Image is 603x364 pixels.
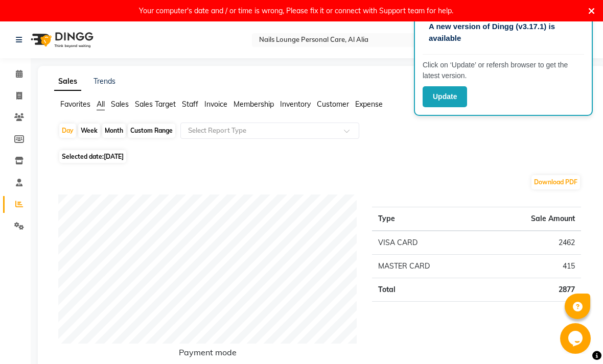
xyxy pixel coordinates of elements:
[531,175,580,189] button: Download PDF
[135,100,176,109] span: Sales Target
[26,26,96,54] img: logo
[355,100,383,109] span: Expense
[58,348,357,361] h6: Payment mode
[128,124,175,138] div: Custom Range
[372,207,483,231] th: Type
[423,60,584,81] p: Click on ‘Update’ or refersh browser to get the latest version.
[59,150,126,163] span: Selected date:
[483,207,581,231] th: Sale Amount
[483,278,581,302] td: 2877
[317,100,349,109] span: Customer
[182,100,198,109] span: Staff
[560,323,593,354] iframe: chat widget
[111,100,129,109] span: Sales
[60,100,90,109] span: Favorites
[102,124,126,138] div: Month
[234,100,274,109] span: Membership
[54,72,81,91] a: Sales
[483,231,581,255] td: 2462
[94,77,115,86] a: Trends
[97,100,105,109] span: All
[372,278,483,302] td: Total
[280,100,311,109] span: Inventory
[423,86,467,107] button: Update
[204,100,227,109] span: Invoice
[59,124,76,138] div: Day
[372,255,483,278] td: MASTER CARD
[483,255,581,278] td: 415
[372,231,483,255] td: VISA CARD
[78,124,100,138] div: Week
[429,21,578,44] p: A new version of Dingg (v3.17.1) is available
[104,153,124,160] span: [DATE]
[139,4,453,17] div: Your computer's date and / or time is wrong, Please fix it or connect with Support team for help.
